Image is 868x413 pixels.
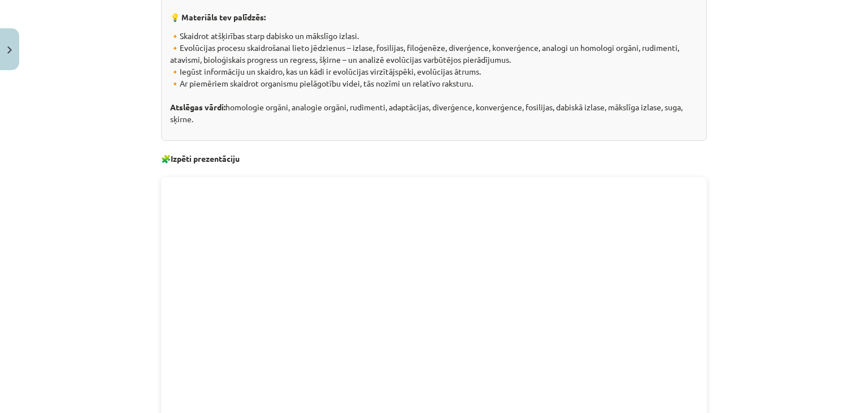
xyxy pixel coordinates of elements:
strong: Atslēgas vārdi: [170,102,225,112]
p: 🧩 [161,141,707,165]
strong: 💡 Materiāls tev palīdzēs: [170,12,266,22]
p: 🔸Skaidrot atšķirības starp dabisko un mākslīgo izlasi. 🔸Evolūcijas procesu skaidrošanai lieto jēd... [170,30,698,125]
img: icon-close-lesson-0947bae3869378f0d4975bcd49f059093ad1ed9edebbc8119c70593378902aed.svg [7,46,12,54]
strong: Izpēti prezentāciju [171,153,240,164]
